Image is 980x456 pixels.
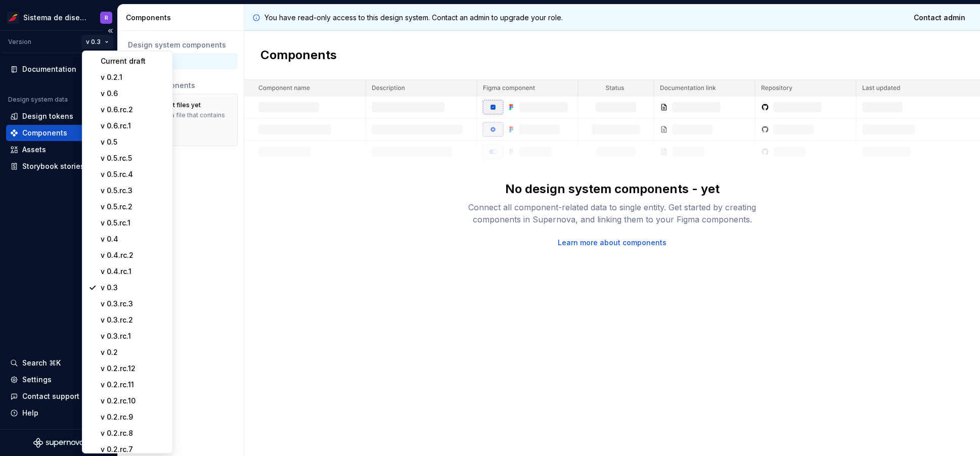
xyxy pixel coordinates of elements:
[101,202,166,212] div: v 0.5.rc.2
[101,380,166,390] div: v 0.2.rc.11
[101,56,166,66] div: Current draft
[101,105,166,115] div: v 0.6.rc.2
[101,363,166,374] div: v 0.2.rc.12
[101,234,166,244] div: v 0.4
[101,396,166,406] div: v 0.2.rc.10
[101,428,166,438] div: v 0.2.rc.8
[101,250,166,260] div: v 0.4.rc.2
[101,444,166,454] div: v 0.2.rc.7
[101,121,166,131] div: v 0.6.rc.1
[101,72,166,82] div: v 0.2.1
[101,331,166,341] div: v 0.3.rc.1
[101,412,166,422] div: v 0.2.rc.9
[101,169,166,179] div: v 0.5.rc.4
[101,315,166,325] div: v 0.3.rc.2
[101,186,166,196] div: v 0.5.rc.3
[101,88,166,99] div: v 0.6
[101,299,166,309] div: v 0.3.rc.3
[101,137,166,147] div: v 0.5
[101,218,166,228] div: v 0.5.rc.1
[101,347,166,357] div: v 0.2
[101,153,166,163] div: v 0.5.rc.5
[101,283,166,293] div: v 0.3
[101,266,166,277] div: v 0.4.rc.1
